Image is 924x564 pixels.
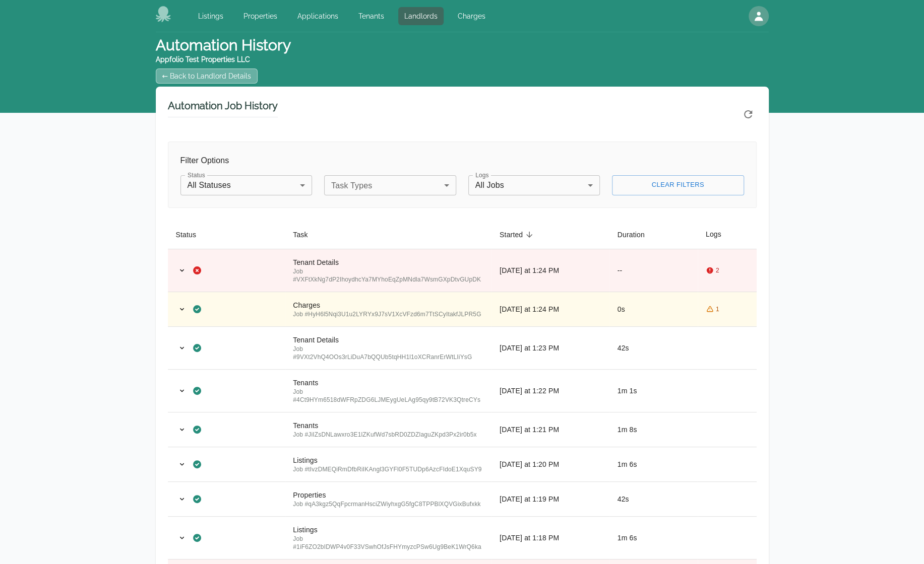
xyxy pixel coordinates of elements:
td: 1m 6s [609,447,698,481]
div: 1 warning [706,305,719,313]
div: Job # qA3kgz5QqFpcrmanHsciZWiyhxgG5fgC8TPPBlXQVGixBufxkk [293,500,483,508]
div: Job # 1iF6ZO2bIDWP4v0F33VSwhOfJsFHYmyzcPSw6Ug9BeK1WrQ6ka [293,535,483,551]
td: [DATE] at 1:21 PM [491,412,609,447]
span: Started [500,229,536,241]
div: Job # JiIZsDNLawxro3E1lZKufWd7sbRD0ZDZlaguZKpd3Px2ir0b5x [293,431,483,439]
div: failed [192,265,202,275]
td: 42s [609,326,698,369]
div: Listings [293,455,483,465]
div: success [192,459,202,469]
div: All Jobs [468,175,600,195]
h3: Automation Job History [168,99,278,117]
td: 0s [609,292,698,326]
td: 42s [609,481,698,516]
span: Task [293,229,321,241]
td: [DATE] at 1:23 PM [491,326,609,369]
td: 1m 6s [609,516,698,559]
div: Job # VXFtXkNg7dP2IhoydhcYa7MYhoEqZpMNdla7WsmGXpDtvGUpDK [293,267,483,284]
div: success [192,494,202,504]
label: Logs [475,171,488,179]
th: Logs [698,220,757,249]
td: [DATE] at 1:24 PM [491,292,609,326]
div: success [192,343,202,353]
a: Charges [452,7,491,25]
div: Charges [293,300,483,310]
div: Job # tIvzDMEQiRmDfbRiIKAngl3GYFl0F5TUDp6AzcFIdoE1XquSY9 [293,465,483,473]
div: Job # HyH6l5Nqi3U1u2LYRYx9J7sV1XcVFzd6m7TtSCyItakfJLPR5G [293,310,483,318]
a: Tenants [352,7,390,25]
div: Listings [293,525,483,535]
td: -- [609,249,698,292]
div: Automation History [156,36,291,54]
div: Job # 9VXt2VhQ4OOs3rLiDuA7bQQUb5tqHH1l1oXCRanrErWtLIiYsG [293,345,483,361]
div: Tenant Details [293,257,483,267]
div: Tenant Details [293,335,483,345]
label: Status [188,171,205,179]
td: [DATE] at 1:18 PM [491,516,609,559]
button: Refresh automation history [740,106,757,123]
div: Properties [293,490,483,500]
div: Tenants [293,378,483,388]
div: 2 errors [706,266,719,274]
div: Appfolio Test Properties LLC [156,54,291,64]
h6: Filter Options [180,154,744,167]
td: [DATE] at 1:20 PM [491,447,609,481]
div: All Statuses [180,175,313,195]
td: [DATE] at 1:22 PM [491,369,609,412]
span: 1 [716,305,719,313]
div: success [192,304,202,314]
td: 1m 1s [609,369,698,412]
button: Clear Filters [612,175,744,195]
div: success [192,386,202,396]
div: success [192,425,202,435]
td: [DATE] at 1:19 PM [491,481,609,516]
div: success [192,533,202,543]
span: Status [176,229,210,241]
a: ← Back to Landlord Details [156,68,258,84]
td: 1m 8s [609,412,698,447]
div: Tenants [293,420,483,431]
a: Applications [291,7,344,25]
a: Landlords [398,7,444,25]
span: 2 [716,266,719,274]
div: Job # 4Ct9HYm6518dWFRpZDG6LJMEygUeLAg95qy9tB72VK3QtreCYs [293,388,483,404]
a: Properties [237,7,283,25]
td: [DATE] at 1:24 PM [491,249,609,292]
span: Duration [618,229,658,241]
a: Listings [192,7,229,25]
